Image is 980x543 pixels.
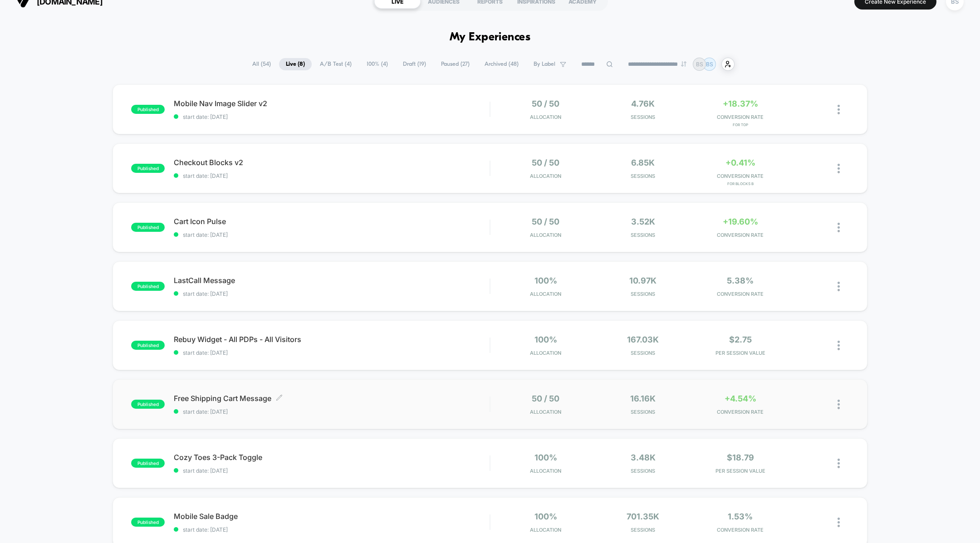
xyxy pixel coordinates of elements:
[174,217,490,226] span: Cart Icon Pulse
[706,61,713,68] p: BS
[681,61,686,67] img: end
[530,409,561,415] span: Allocation
[694,181,787,186] span: for Blocks B
[530,468,561,474] span: Allocation
[838,282,840,291] img: close
[450,31,531,44] h1: My Experiences
[727,276,754,285] span: 5.38%
[360,58,395,70] span: 100% ( 4 )
[530,114,561,120] span: Allocation
[838,518,840,527] img: close
[694,350,787,356] span: PER SESSION VALUE
[174,99,490,108] span: Mobile Nav Image Slider v2
[725,394,756,403] span: +4.54%
[838,164,840,173] img: close
[174,290,490,297] span: start date: [DATE]
[838,459,840,468] img: close
[534,453,557,462] span: 100%
[530,173,561,179] span: Allocation
[694,291,787,297] span: CONVERSION RATE
[631,99,655,108] span: 4.76k
[174,231,490,238] span: start date: [DATE]
[530,527,561,533] span: Allocation
[728,512,753,521] span: 1.53%
[396,58,433,70] span: Draft ( 19 )
[131,459,165,468] span: published
[131,518,165,527] span: published
[131,223,165,232] span: published
[530,232,561,238] span: Allocation
[597,527,689,533] span: Sessions
[532,99,559,108] span: 50 / 50
[597,350,689,356] span: Sessions
[174,453,490,462] span: Cozy Toes 3-Pack Toggle
[694,232,787,238] span: CONVERSION RATE
[694,122,787,127] span: for Top
[694,527,787,533] span: CONVERSION RATE
[631,158,655,167] span: 6.85k
[245,58,278,70] span: All ( 54 )
[597,468,689,474] span: Sessions
[694,468,787,474] span: PER SESSION VALUE
[131,164,165,173] span: published
[597,291,689,297] span: Sessions
[534,61,555,68] span: By Label
[131,282,165,291] span: published
[723,217,758,226] span: +19.60%
[597,409,689,415] span: Sessions
[597,173,689,179] span: Sessions
[174,512,490,521] span: Mobile Sale Badge
[631,217,655,226] span: 3.52k
[723,99,758,108] span: +18.37%
[530,291,561,297] span: Allocation
[534,276,557,285] span: 100%
[174,158,490,167] span: Checkout Blocks v2
[174,335,490,344] span: Rebuy Widget - All PDPs - All Visitors
[630,394,656,403] span: 16.16k
[174,276,490,285] span: LastCall Message
[530,350,561,356] span: Allocation
[696,61,703,68] p: BS
[174,113,490,120] span: start date: [DATE]
[597,114,689,120] span: Sessions
[629,276,657,285] span: 10.97k
[729,335,752,344] span: $2.75
[532,394,559,403] span: 50 / 50
[174,467,490,474] span: start date: [DATE]
[631,453,656,462] span: 3.48k
[478,58,525,70] span: Archived ( 48 )
[838,341,840,350] img: close
[838,223,840,232] img: close
[313,58,358,70] span: A/B Test ( 4 )
[725,158,755,167] span: +0.41%
[434,58,476,70] span: Paused ( 27 )
[131,105,165,114] span: published
[694,114,787,120] span: CONVERSION RATE
[279,58,312,70] span: Live ( 8 )
[131,400,165,409] span: published
[627,512,659,521] span: 701.35k
[174,408,490,415] span: start date: [DATE]
[838,400,840,409] img: close
[174,349,490,356] span: start date: [DATE]
[694,409,787,415] span: CONVERSION RATE
[727,453,754,462] span: $18.79
[174,526,490,533] span: start date: [DATE]
[838,105,840,114] img: close
[694,173,787,179] span: CONVERSION RATE
[532,217,559,226] span: 50 / 50
[174,172,490,179] span: start date: [DATE]
[597,232,689,238] span: Sessions
[174,394,490,403] span: Free Shipping Cart Message
[532,158,559,167] span: 50 / 50
[131,341,165,350] span: published
[534,512,557,521] span: 100%
[627,335,659,344] span: 167.03k
[534,335,557,344] span: 100%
